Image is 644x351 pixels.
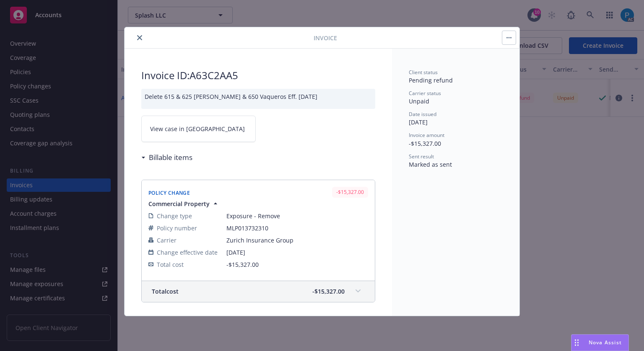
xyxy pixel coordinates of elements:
[226,248,368,257] span: [DATE]
[409,132,444,139] span: Invoice amount
[226,236,368,245] span: Zurich Insurance Group
[226,261,259,268] span: -$15,327.00
[409,90,441,97] span: Carrier status
[589,339,622,346] span: Nova Assist
[157,212,192,220] span: Change type
[141,69,375,82] h2: Invoice ID: A63C2AA5
[148,199,220,208] button: Commercial Property
[157,248,218,257] span: Change effective date
[571,334,629,351] button: Nova Assist
[312,287,345,296] span: -$15,327.00
[148,189,190,196] span: Policy Change
[149,152,192,163] h3: Billable items
[332,187,368,197] div: -$15,327.00
[157,260,184,269] span: Total cost
[141,89,375,109] div: Delete 615 & 625 [PERSON_NAME] & 650 Vaqueros Eff. [DATE]
[571,335,582,351] div: Drag to move
[409,118,428,126] span: [DATE]
[409,111,436,118] span: Date issued
[150,124,245,133] span: View case in [GEOGRAPHIC_DATA]
[226,212,368,220] span: Exposure - Remove
[409,139,441,147] span: -$15,327.00
[157,224,197,232] span: Policy number
[152,287,179,296] span: Total cost
[148,199,210,208] span: Commercial Property
[226,224,368,232] span: MLP013732310
[409,97,429,105] span: Unpaid
[409,153,434,160] span: Sent result
[157,236,177,245] span: Carrier
[314,34,337,42] span: Invoice
[141,116,256,142] a: View case in [GEOGRAPHIC_DATA]
[409,160,452,168] span: Marked as sent
[409,69,438,76] span: Client status
[409,76,453,84] span: Pending refund
[141,152,192,163] div: Billable items
[135,33,145,43] button: close
[142,281,375,302] div: Totalcost-$15,327.00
